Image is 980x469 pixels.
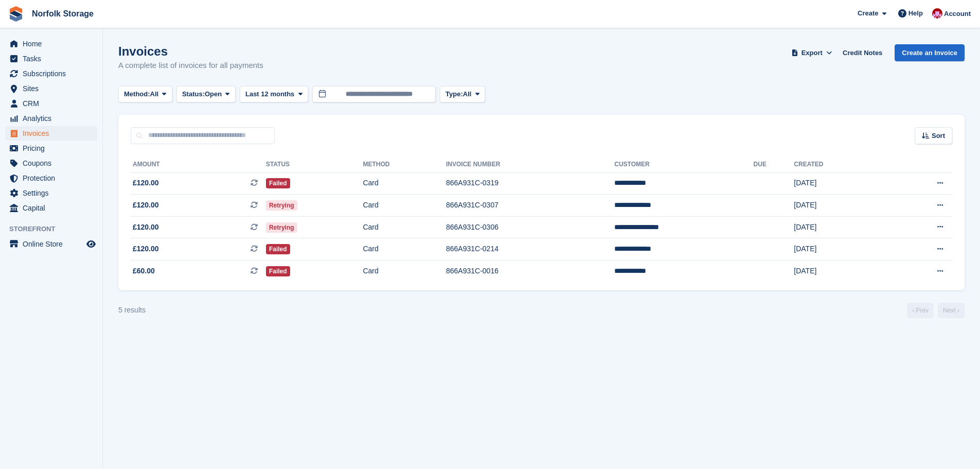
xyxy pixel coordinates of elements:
[5,186,97,200] a: menu
[133,244,159,254] span: £120.00
[9,224,102,234] span: Storefront
[240,86,308,103] button: Last 12 months
[124,89,150,99] span: Method:
[5,126,97,141] a: menu
[23,141,84,155] span: Pricing
[28,5,98,22] a: Norfolk Storage
[5,111,97,126] a: menu
[794,157,885,173] th: Created
[23,111,84,126] span: Analytics
[5,171,97,185] a: menu
[150,89,159,99] span: All
[794,238,885,260] td: [DATE]
[266,157,363,173] th: Status
[858,8,878,19] span: Create
[5,141,97,155] a: menu
[133,178,159,188] span: £120.00
[23,66,84,81] span: Subscriptions
[176,86,236,103] button: Status: Open
[794,260,885,282] td: [DATE]
[131,157,266,173] th: Amount
[754,157,794,173] th: Due
[133,266,155,276] span: £60.00
[5,156,97,170] a: menu
[446,216,614,238] td: 866A931C-0306
[446,195,614,217] td: 866A931C-0307
[5,66,97,81] a: menu
[5,51,97,66] a: menu
[446,172,614,195] td: 866A931C-0319
[932,131,945,141] span: Sort
[5,81,97,96] a: menu
[944,9,971,19] span: Account
[908,8,923,19] span: Help
[118,86,172,103] button: Method: All
[245,89,294,99] span: Last 12 months
[118,60,263,72] p: A complete list of invoices for all payments
[463,89,472,99] span: All
[8,6,24,22] img: stora-icon-8386f47178a22dfd0bd8f6a31ec36ba5ce8667c1dd55bd0f319d3a0aa187defe.svg
[23,156,84,170] span: Coupons
[5,201,97,215] a: menu
[363,157,446,173] th: Method
[446,260,614,282] td: 866A931C-0016
[266,222,297,233] span: Retrying
[23,126,84,141] span: Invoices
[266,244,290,254] span: Failed
[23,51,84,66] span: Tasks
[85,238,97,250] a: Preview store
[23,201,84,215] span: Capital
[23,96,84,111] span: CRM
[266,200,297,211] span: Retrying
[895,44,965,61] a: Create an Invoice
[363,216,446,238] td: Card
[23,37,84,51] span: Home
[446,89,463,99] span: Type:
[23,81,84,96] span: Sites
[182,89,205,99] span: Status:
[266,178,290,188] span: Failed
[446,238,614,260] td: 866A931C-0214
[907,303,934,318] a: Previous
[23,237,84,251] span: Online Store
[794,195,885,217] td: [DATE]
[205,89,222,99] span: Open
[5,237,97,251] a: menu
[446,157,614,173] th: Invoice Number
[440,86,485,103] button: Type: All
[133,200,159,211] span: £120.00
[363,260,446,282] td: Card
[789,44,834,61] button: Export
[614,157,753,173] th: Customer
[839,44,886,61] a: Credit Notes
[5,37,97,51] a: menu
[794,172,885,195] td: [DATE]
[5,96,97,111] a: menu
[363,172,446,195] td: Card
[118,305,146,316] div: 5 results
[932,8,942,19] img: Sharon McCrory
[133,222,159,233] span: £120.00
[801,48,823,58] span: Export
[23,171,84,185] span: Protection
[118,44,263,58] h1: Invoices
[363,238,446,260] td: Card
[23,186,84,200] span: Settings
[266,266,290,276] span: Failed
[938,303,965,318] a: Next
[794,216,885,238] td: [DATE]
[905,303,967,318] nav: Page
[363,195,446,217] td: Card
